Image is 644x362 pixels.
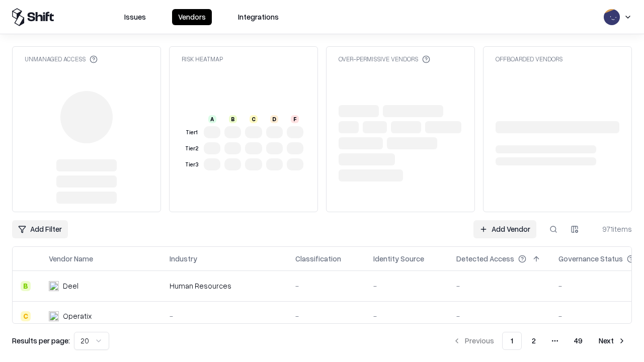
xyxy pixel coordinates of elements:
div: Tier 2 [184,144,200,153]
div: Risk Heatmap [182,55,223,63]
div: Classification [295,253,341,264]
button: 49 [566,332,591,350]
div: Industry [170,253,197,264]
button: Next [593,332,632,350]
div: Vendor Name [49,253,93,264]
div: - [170,311,279,321]
div: D [270,115,278,123]
div: - [373,311,440,321]
div: Offboarded Vendors [496,55,562,63]
div: - [373,281,440,291]
button: Integrations [232,9,285,25]
div: Over-Permissive Vendors [339,55,430,63]
div: F [291,115,299,123]
nav: pagination [447,332,632,350]
div: - [456,311,542,321]
button: Add Filter [12,220,68,238]
p: Results per page: [12,335,70,346]
img: Operatix [49,311,59,321]
div: Deel [63,281,78,291]
div: Tier 3 [184,160,200,169]
div: 971 items [592,224,632,234]
a: Add Vendor [473,220,536,238]
div: Governance Status [558,253,623,264]
button: Vendors [172,9,212,25]
div: A [208,115,216,123]
div: B [229,115,237,123]
div: Human Resources [170,281,279,291]
div: Unmanaged Access [25,55,98,63]
div: Detected Access [456,253,514,264]
button: Issues [118,9,152,25]
div: Operatix [63,311,92,321]
div: - [456,281,542,291]
div: Identity Source [373,253,424,264]
button: 2 [524,332,544,350]
div: C [250,115,258,123]
div: B [21,281,31,291]
div: Tier 1 [184,128,200,137]
div: - [295,281,357,291]
button: 1 [502,332,522,350]
img: Deel [49,281,59,291]
div: C [21,311,31,321]
div: - [295,311,357,321]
